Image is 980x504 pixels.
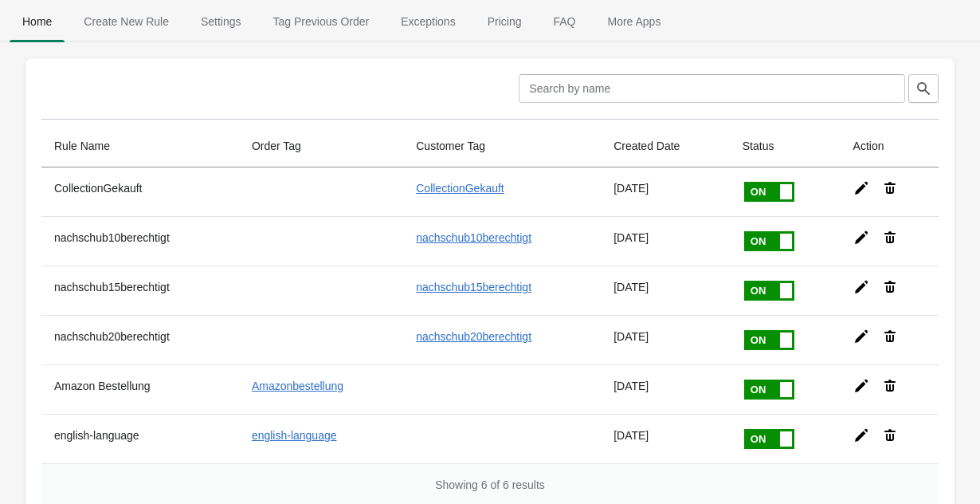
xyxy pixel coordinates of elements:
span: Tag Previous Order [261,7,382,36]
th: Order Tag [239,125,403,167]
th: Action [841,125,939,167]
td: [DATE] [601,414,730,463]
span: More Apps [594,7,673,36]
span: FAQ [540,7,588,36]
span: Settings [188,7,254,36]
button: Settings [185,1,257,42]
th: nachschub20berechtigt [41,315,239,364]
td: [DATE] [601,364,730,414]
span: Exceptions [388,7,468,36]
a: english-language [252,429,337,442]
td: [DATE] [601,167,730,216]
td: [DATE] [601,266,730,315]
span: Pricing [475,7,535,36]
a: nachschub10berechtigt [416,231,531,244]
th: Customer Tag [403,125,601,167]
th: Created Date [601,125,730,167]
button: Create_New_Rule [68,1,185,42]
input: Search by name [519,74,905,103]
th: english-language [41,414,239,463]
a: nachschub20berechtigt [416,330,531,343]
span: Create New Rule [71,7,182,36]
th: nachschub15berechtigt [41,266,239,315]
button: Home [6,1,68,42]
td: [DATE] [601,216,730,266]
th: Amazon Bestellung [41,364,239,414]
th: nachschub10berechtigt [41,216,239,266]
a: CollectionGekauft [416,182,504,195]
span: Home [10,7,65,36]
a: Amazonbestellung [252,380,343,392]
th: CollectionGekauft [41,167,239,216]
th: Status [730,125,841,167]
a: nachschub15berechtigt [416,281,531,293]
td: [DATE] [601,315,730,364]
th: Rule Name [41,125,239,167]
